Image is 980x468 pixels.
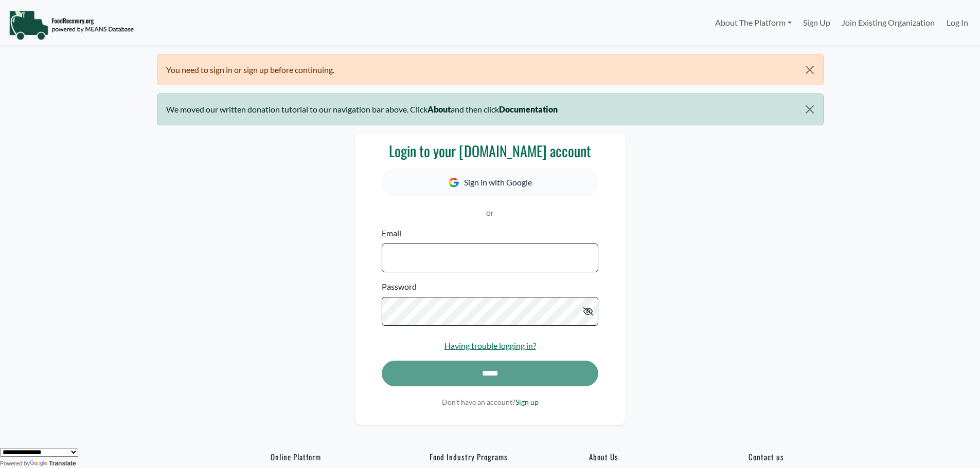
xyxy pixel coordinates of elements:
label: Password [382,280,417,293]
a: Log In [941,12,974,33]
div: We moved our written donation tutorial to our navigation bar above. Click and then click [157,93,824,125]
label: Email [382,227,401,239]
b: Documentation [499,104,558,114]
p: Don't have an account? [382,397,598,407]
b: About [427,104,451,114]
a: Join Existing Organization [836,12,940,33]
a: Translate [30,460,76,467]
a: Having trouble logging in? [444,341,536,350]
a: About The Platform [709,12,797,33]
img: NavigationLogo_FoodRecovery-91c16205cd0af1ed486a0f1a7774a6544ea792ac00100771e7dd3ec7c0e58e41.png [9,10,134,41]
h3: Login to your [DOMAIN_NAME] account [382,142,598,160]
a: Sign Up [797,12,836,33]
a: Sign up [515,398,539,406]
button: Close [796,54,823,85]
button: Close [796,94,823,125]
img: Google Icon [449,178,459,188]
p: or [382,207,598,219]
div: You need to sign in or sign up before continuing. [157,54,824,85]
img: Google Translate [30,460,49,467]
button: Sign in with Google [382,169,598,196]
